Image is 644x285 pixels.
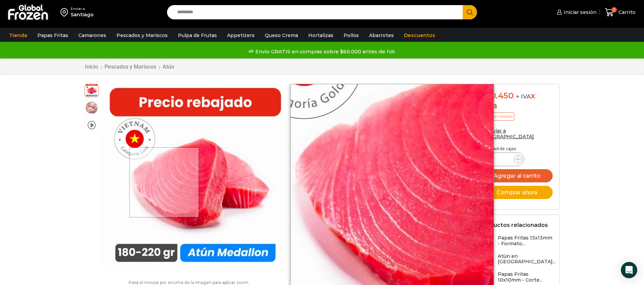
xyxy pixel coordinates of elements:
a: Queso Crema [261,29,301,42]
a: Pollos [340,29,362,42]
h3: Atún en [GEOGRAPHIC_DATA]... [498,253,556,265]
bdi: 40.450 [480,91,514,101]
a: Camarones [75,29,110,42]
a: Enviar a [GEOGRAPHIC_DATA] [480,128,534,140]
p: Pasa el mouse por encima de la imagen para aplicar zoom [85,280,293,285]
p: Precio al contado [480,112,514,121]
img: address-field-icon.svg [60,6,71,18]
span: atun medallon [85,83,98,97]
div: Enviar a [71,6,94,11]
a: Tienda [6,29,31,42]
a: Hortalizas [305,29,337,42]
input: Product quantity [496,155,509,164]
a: Abarrotes [366,29,397,42]
a: 2 Carrito [603,4,637,20]
a: Pescados y Mariscos [104,64,157,70]
button: Comprar ahora [480,186,553,199]
span: 2 [611,7,617,13]
nav: Breadcrumb [85,64,174,70]
span: foto plato atun [85,101,98,114]
h3: Papas Fritas 13x13mm - Formato... [498,235,553,247]
a: Pulpa de Frutas [174,29,220,42]
a: Atún [162,64,174,70]
a: Inicio [85,64,98,70]
p: Cantidad de cajas [480,146,553,151]
h3: Papas Fritas 10x10mm - Corte... [498,271,553,283]
h2: Productos relacionados [480,222,548,228]
div: Santiago [71,11,94,18]
button: Agregar al carrito [480,169,553,182]
div: Open Intercom Messenger [621,262,637,278]
a: Papas Fritas [34,29,72,42]
span: Iniciar sesión [562,9,596,16]
a: Iniciar sesión [555,5,596,19]
button: Search button [463,5,477,19]
a: Atún en [GEOGRAPHIC_DATA]... [480,253,556,268]
a: Appetizers [224,29,258,42]
a: Descuentos [401,29,439,42]
a: Pescados y Mariscos [113,29,171,42]
span: Carrito [617,9,636,16]
div: x caja [480,91,553,111]
a: Papas Fritas 13x13mm - Formato... [480,235,553,250]
span: + IVA [516,93,531,100]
